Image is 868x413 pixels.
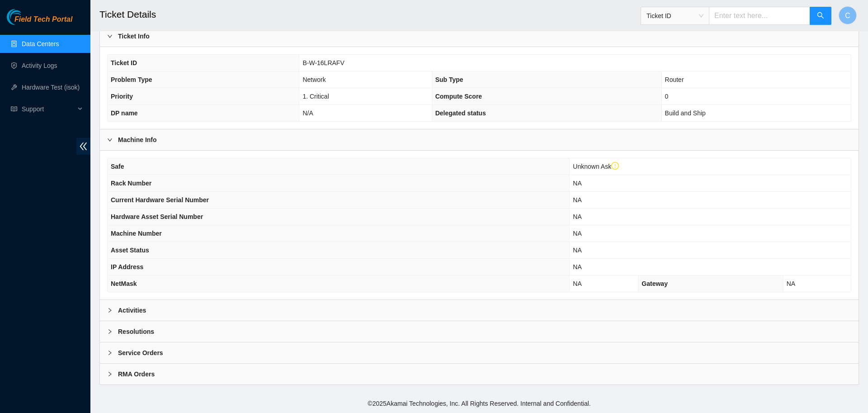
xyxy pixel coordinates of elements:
[111,247,149,254] span: Asset Status
[573,280,581,287] span: NA
[7,9,46,25] img: Akamai Technologies
[107,137,113,142] span: right
[810,7,831,25] button: search
[573,196,581,204] span: NA
[100,26,859,47] div: Ticket Info
[111,230,162,237] span: Machine Number
[111,196,209,204] span: Current Hardware Serial Number
[118,135,157,145] b: Machine Info
[111,76,152,83] span: Problem Type
[22,100,75,118] span: Support
[111,263,143,271] span: IP Address
[111,93,133,100] span: Priority
[100,129,859,150] div: Machine Info
[76,138,90,155] span: double-left
[709,7,810,25] input: Enter text here...
[302,59,344,66] span: B-W-16LRAFV
[22,84,80,91] a: Hardware Test (isok)
[573,230,581,237] span: NA
[100,300,859,321] div: Activities
[107,350,113,356] span: right
[845,10,850,21] span: C
[118,327,154,337] b: Resolutions
[118,369,155,379] b: RMA Orders
[573,180,581,187] span: NA
[90,394,868,413] footer: © 2025 Akamai Technologies, Inc. All Rights Reserved. Internal and Confidential.
[107,33,113,39] span: right
[111,163,124,170] span: Safe
[100,364,859,385] div: RMA Orders
[573,247,581,254] span: NA
[646,9,703,23] span: Ticket ID
[118,348,163,358] b: Service Orders
[611,162,619,170] span: exclamation-circle
[118,31,150,41] b: Ticket Info
[100,321,859,342] div: Resolutions
[665,93,669,100] span: 0
[573,213,581,220] span: NA
[665,76,684,83] span: Router
[817,12,824,20] span: search
[111,213,203,220] span: Hardware Asset Serial Number
[111,280,137,287] span: NetMask
[839,6,857,24] button: C
[111,109,138,117] span: DP name
[665,109,706,117] span: Build and Ship
[573,263,581,271] span: NA
[642,280,668,287] span: Gateway
[107,371,113,377] span: right
[787,280,795,287] span: NA
[100,342,859,363] div: Service Orders
[302,76,325,83] span: Network
[22,40,59,47] a: Data Centers
[11,106,17,112] span: read
[107,329,113,334] span: right
[111,59,137,66] span: Ticket ID
[111,180,151,187] span: Rack Number
[435,93,482,100] span: Compute Score
[107,308,113,313] span: right
[7,16,72,28] a: Akamai TechnologiesField Tech Portal
[302,93,329,100] span: 1. Critical
[573,163,619,170] span: Unknown Ask
[302,109,313,117] span: N/A
[22,62,57,69] a: Activity Logs
[435,76,463,83] span: Sub Type
[118,305,146,315] b: Activities
[14,15,72,24] span: Field Tech Portal
[435,109,486,117] span: Delegated status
